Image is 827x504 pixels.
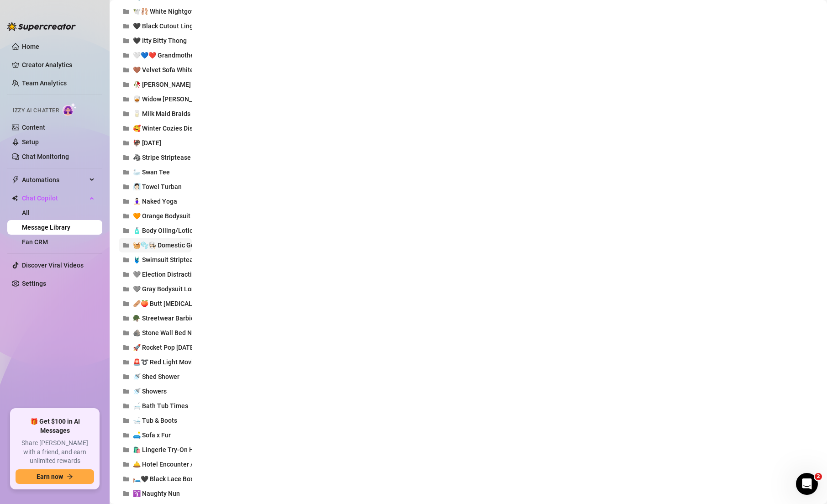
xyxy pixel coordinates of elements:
[123,446,129,453] span: folder
[133,110,253,117] span: 🥛 Milk Maid Braids - Red Gingham Bikini
[133,139,161,147] span: 🦃 [DATE]
[133,241,212,249] span: 🧺🫧👩🏻‍🍳 Domestic Goddess
[796,473,818,495] iframe: Intercom live chat
[133,344,195,351] span: 🚀 Rocket Pop [DATE]
[123,52,129,58] span: folder
[119,413,192,428] button: 🛁 Tub & Boots
[123,286,129,292] span: folder
[119,238,192,252] button: 🧺🫧👩🏻‍🍳 Domestic Goddess
[119,223,192,238] button: 🧴 Body Oiling/Lotion
[22,124,45,131] a: Content
[133,417,177,424] span: 🛁 Tub & Boots
[7,22,76,31] img: logo-BBDzfeDw.svg
[123,125,129,131] span: folder
[123,23,129,29] span: folder
[123,140,129,146] span: folder
[22,58,95,72] a: Creator Analytics
[123,37,129,44] span: folder
[123,213,129,219] span: folder
[123,67,129,73] span: folder
[12,195,18,201] img: Chat Copilot
[119,106,192,121] button: 🥛 Milk Maid Braids - Red Gingham Bikini
[22,173,87,187] span: Automations
[119,399,192,413] button: 🛁 Bath Tub Times
[119,121,192,136] button: 🥰 Winter Cozies Distraction
[123,388,129,394] span: folder
[63,103,77,116] img: AI Chatter
[123,461,129,467] span: folder
[133,66,219,73] span: 🤎 Velvet Sofa White Lingerie
[37,473,63,480] span: Earn now
[119,325,192,340] button: 🪨 Stone Wall Bed Nudes
[815,473,822,480] span: 2
[133,461,292,468] span: 🛎️ Hotel Encounter / Houndstooth Skirt Black Lace Top
[123,257,129,263] span: folder
[123,198,129,205] span: folder
[119,179,192,194] button: 🧖🏻‍♀️ Towel Turban
[119,355,192,369] button: 🚨➰ Red Light Movie Night
[133,183,182,190] span: 🧖🏻‍♀️ Towel Turban
[22,262,84,269] a: Discover Viral Videos
[133,300,212,307] span: 🩹🍑 Butt [MEDICAL_DATA]
[133,37,187,44] span: 🖤 Itty Bitty Thong
[133,168,170,176] span: 🦢 Swan Tee
[119,384,192,399] button: 🚿 Showers
[133,490,180,497] span: 🛐 Naughty Nun
[119,369,192,384] button: 🚿 Shed Shower
[119,472,192,486] button: 🛏️🖤 Black Lace Boxer Briefs Bed
[133,431,171,439] span: 🛋️ Sofa x Fur
[22,191,87,205] span: Chat Copilot
[133,198,177,205] span: 🧘🏻‍♀️ Naked Yoga
[119,457,192,472] button: 🛎️ Hotel Encounter / Houndstooth Skirt Black Lace Top
[133,475,231,483] span: 🛏️🖤 Black Lace Boxer Briefs Bed
[133,285,220,293] span: 🩶 Gray Bodysuit Long Sleeve
[119,282,192,296] button: 🩶 Gray Bodysuit Long Sleeve
[119,442,192,457] button: 🛍️ Lingerie Try-On Haul
[119,19,192,33] button: 🖤 Black Cutout Lingerie Boots
[119,48,192,63] button: 🤍💙❤️ Grandmother's Quilt
[123,81,129,88] span: folder
[119,311,192,325] button: 🪖 Streetwear Barbie
[133,95,211,103] span: 🥃 Widow [PERSON_NAME]
[133,227,197,234] span: 🧴 Body Oiling/Lotion
[12,176,19,184] span: thunderbolt
[123,242,129,248] span: folder
[123,154,129,161] span: folder
[133,271,199,278] span: 🩶 Election Distraction
[16,469,94,484] button: Earn nowarrow-right
[119,63,192,77] button: 🤎 Velvet Sofa White Lingerie
[133,388,167,395] span: 🚿 Showers
[123,110,129,117] span: folder
[16,417,94,435] span: 🎁 Get $100 in AI Messages
[119,4,192,19] button: 🕊️🩰 White Nightgown Ballet
[123,96,129,102] span: folder
[22,224,70,231] a: Message Library
[133,329,206,336] span: 🪨 Stone Wall Bed Nudes
[123,315,129,321] span: folder
[123,373,129,380] span: folder
[123,490,129,497] span: folder
[22,153,69,160] a: Chat Monitoring
[119,267,192,282] button: 🩶 Election Distraction
[123,271,129,278] span: folder
[123,8,129,15] span: folder
[123,476,129,482] span: folder
[67,473,73,480] span: arrow-right
[133,373,179,380] span: 🚿 Shed Shower
[119,77,192,92] button: 🥀 [PERSON_NAME]
[119,209,192,223] button: 🧡 Orange Bodysuit
[119,252,192,267] button: 🩱 Swimsuit Striptease
[123,169,129,175] span: folder
[119,296,192,311] button: 🩹🍑 Butt [MEDICAL_DATA]
[22,138,39,146] a: Setup
[16,439,94,466] span: Share [PERSON_NAME] with a friend, and earn unlimited rewards
[119,150,192,165] button: 🦓 Stripe Striptease
[133,52,216,59] span: 🤍💙❤️ Grandmother's Quilt
[123,432,129,438] span: folder
[133,358,214,366] span: 🚨➰ Red Light Movie Night
[123,227,129,234] span: folder
[133,8,218,15] span: 🕊️🩰 White Nightgown Ballet
[22,209,30,216] a: All
[133,315,195,322] span: 🪖 Streetwear Barbie
[133,81,191,88] span: 🥀 [PERSON_NAME]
